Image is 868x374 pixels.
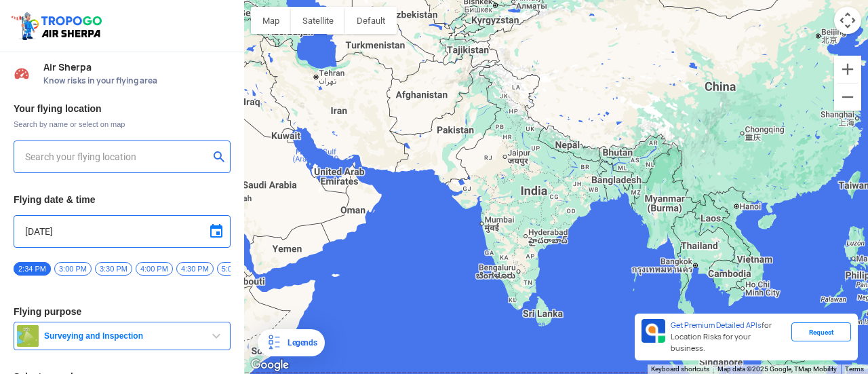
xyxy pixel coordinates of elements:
[642,319,665,343] img: Premium APIs
[14,307,231,316] h3: Flying purpose
[10,10,106,41] img: ic_tgdronemaps.svg
[39,331,208,341] span: Surveying and Inspection
[14,65,30,81] img: Risk Scores
[834,7,861,34] button: Map camera controls
[248,356,292,374] img: Google
[834,56,861,83] button: Zoom in
[14,119,231,130] span: Search by name or select on map
[176,262,214,276] span: 4:30 PM
[17,325,39,347] img: survey.png
[54,262,92,276] span: 3:00 PM
[291,7,345,34] button: Show satellite imagery
[14,195,231,204] h3: Flying date & time
[665,319,791,355] div: for Location Risks for your business.
[282,335,317,351] div: Legends
[791,322,851,341] div: Request
[25,149,209,165] input: Search your flying location
[217,262,254,276] span: 5:00 PM
[251,7,291,34] button: Show street map
[248,356,292,374] a: Open this area in Google Maps (opens a new window)
[43,62,231,73] span: Air Sherpa
[717,365,837,373] span: Map data ©2025 Google, TMap Mobility
[25,223,219,240] input: Select Date
[14,322,231,350] button: Surveying and Inspection
[136,262,173,276] span: 4:00 PM
[834,83,861,111] button: Zoom out
[95,262,132,276] span: 3:30 PM
[43,75,231,86] span: Know risks in your flying area
[14,104,231,113] h3: Your flying location
[14,262,51,276] span: 2:34 PM
[651,364,709,374] button: Keyboard shortcuts
[671,320,762,330] span: Get Premium Detailed APIs
[845,365,864,373] a: Terms
[266,335,282,351] img: Legends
